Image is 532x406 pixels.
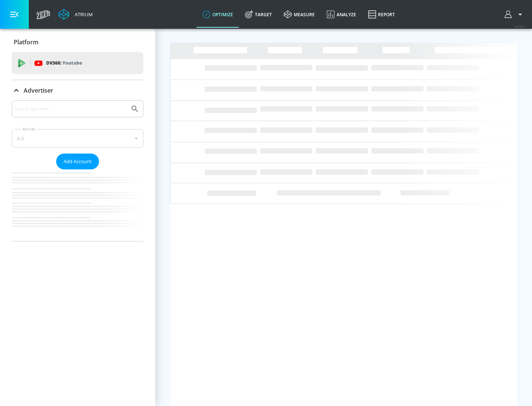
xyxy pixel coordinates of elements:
[197,1,239,28] a: optimize
[21,127,37,131] label: Sort By
[12,52,143,74] div: DV360: Youtube
[12,169,143,241] nav: list of Advertiser
[362,1,401,28] a: Report
[12,32,143,52] div: Platform
[15,104,127,114] input: Search by name
[46,59,82,67] p: DV360:
[56,154,99,169] button: Add Account
[12,129,143,148] div: A-Z
[321,1,362,28] a: Analyze
[64,157,92,166] span: Add Account
[239,1,278,28] a: Target
[12,80,143,101] div: Advertiser
[14,38,38,46] p: Platform
[62,59,82,67] p: Youtube
[278,1,321,28] a: measure
[514,24,525,28] span: v 4.28.0
[12,100,143,241] div: Advertiser
[58,9,93,20] a: Atrium
[72,11,93,18] div: Atrium
[24,86,53,94] p: Advertiser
